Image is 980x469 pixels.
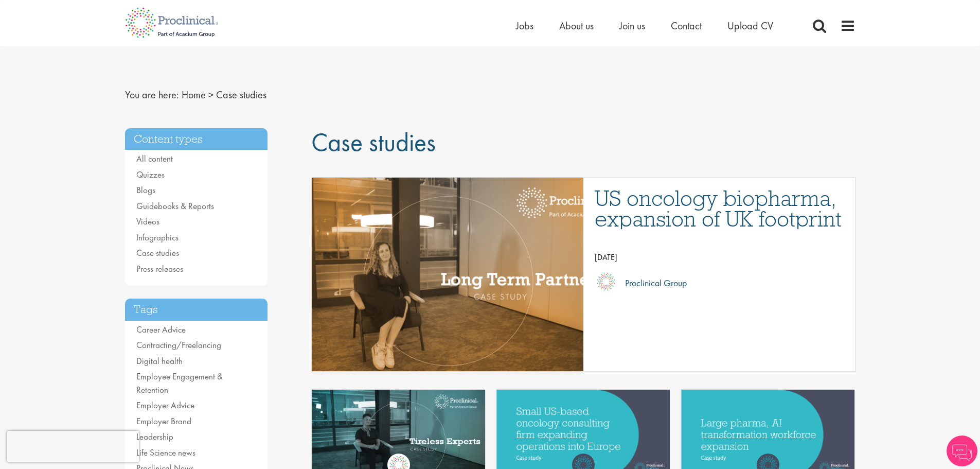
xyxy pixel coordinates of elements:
a: Jobs [516,19,533,32]
a: breadcrumb link [182,88,206,101]
img: Chatbot [947,436,977,466]
a: Upload CV [727,19,773,32]
h3: Content types [125,128,268,150]
a: Contact [671,19,702,32]
a: Link to a post [312,178,583,371]
a: Join us [619,19,645,32]
a: Employee Engagement & Retention [136,371,223,395]
h3: Tags [125,299,268,321]
a: Leadership [136,431,173,442]
a: Employer Brand [136,415,191,427]
span: > [208,88,213,101]
span: You are here: [125,88,179,101]
a: US oncology biopharma, expansion of UK footprint [595,188,845,229]
a: About us [559,19,594,32]
p: [DATE] [595,250,845,265]
a: Press releases [136,263,183,274]
span: Case studies [216,88,266,101]
span: Case studies [311,126,436,159]
a: Proclinical Group Proclinical Group [595,270,845,296]
a: Guidebooks & Reports [136,200,214,212]
a: Life Science news [136,447,195,458]
a: Employer Advice [136,399,194,411]
a: Videos [136,216,159,227]
iframe: reCAPTCHA [7,431,139,462]
a: Blogs [136,184,155,196]
p: Proclinical Group [617,275,687,291]
a: Case studies [136,247,179,258]
a: Contracting/Freelancing [136,339,221,351]
img: US oncology biopharma, expansion of UK footprint |Proclinical case study [277,178,617,371]
a: All content [136,153,173,164]
a: Career Advice [136,324,186,335]
img: Proclinical Group [595,270,617,293]
a: Quizzes [136,169,165,180]
a: Infographics [136,232,179,243]
a: Digital health [136,355,183,367]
